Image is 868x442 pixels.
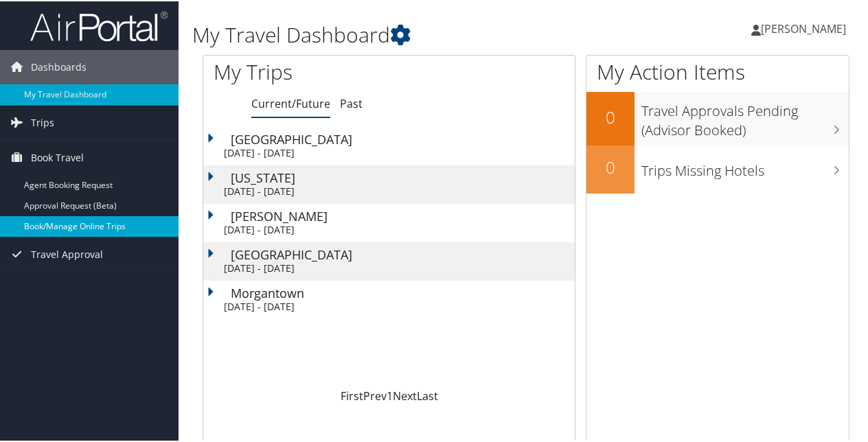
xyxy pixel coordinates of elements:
[224,222,568,235] div: [DATE] - [DATE]
[231,286,575,298] div: Morgantown
[31,236,103,270] span: Travel Approval
[224,299,568,312] div: [DATE] - [DATE]
[30,9,168,41] img: airportal-logo.png
[224,261,568,273] div: [DATE] - [DATE]
[31,104,54,139] span: Trips
[231,209,575,221] div: [PERSON_NAME]
[363,387,387,402] a: Prev
[224,184,568,196] div: [DATE] - [DATE]
[214,56,410,85] h1: My Trips
[751,7,860,48] a: [PERSON_NAME]
[586,104,635,128] h2: 0
[586,144,849,192] a: 0Trips Missing Hotels
[31,139,84,174] span: Book Travel
[231,170,575,183] div: [US_STATE]
[192,19,637,48] h1: My Travel Dashboard
[393,387,417,402] a: Next
[251,95,330,110] a: Current/Future
[224,146,568,158] div: [DATE] - [DATE]
[761,20,846,35] span: [PERSON_NAME]
[31,49,87,83] span: Dashboards
[341,387,363,402] a: First
[641,153,849,179] h3: Trips Missing Hotels
[231,132,575,144] div: [GEOGRAPHIC_DATA]
[417,387,438,402] a: Last
[641,93,849,139] h3: Travel Approvals Pending (Advisor Booked)
[586,56,849,85] h1: My Action Items
[586,91,849,143] a: 0Travel Approvals Pending (Advisor Booked)
[231,247,575,259] div: [GEOGRAPHIC_DATA]
[387,387,393,402] a: 1
[340,95,363,110] a: Past
[586,154,635,178] h2: 0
